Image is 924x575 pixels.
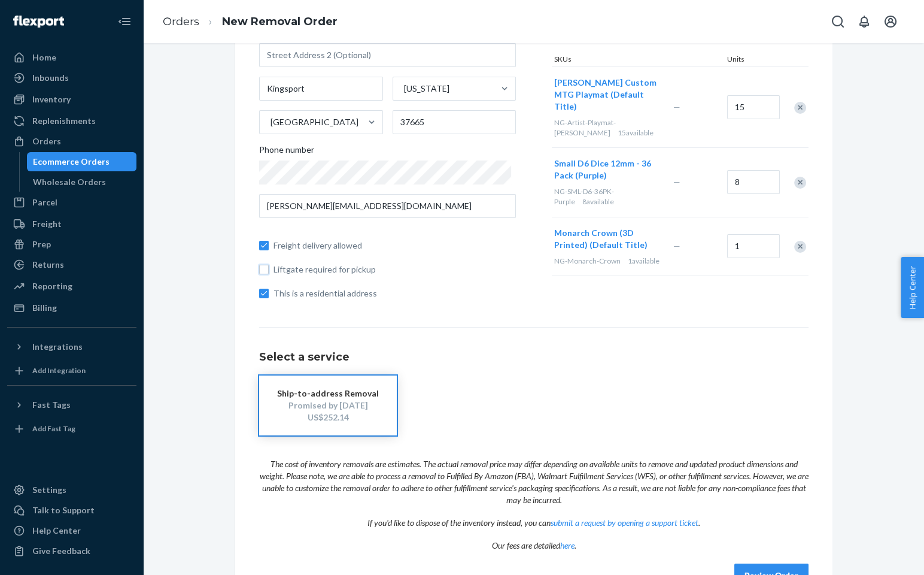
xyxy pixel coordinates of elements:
div: Remove Item [794,241,806,253]
div: Reporting [32,280,72,292]
button: Give Feedback [7,541,136,561]
a: Parcel [7,193,136,212]
a: Replenishments [7,111,136,131]
button: Help Center [901,257,924,318]
div: Settings [32,484,66,496]
a: Home [7,48,136,67]
p: Our fees are detailed . [259,529,808,552]
button: Open notifications [852,10,876,34]
div: Add Integration [32,365,86,376]
button: Open account menu [879,10,902,34]
input: Quantity [727,95,780,119]
div: Orders [32,135,61,147]
input: [GEOGRAPHIC_DATA] [269,116,270,128]
div: Inventory [32,93,71,105]
a: Add Integration [7,361,136,380]
input: Liftgate required for pickup [259,265,269,274]
a: submit a request by opening a support ticket [551,517,698,528]
input: Quantity [727,170,780,194]
a: Billing [7,298,136,317]
input: Quantity [727,234,780,258]
div: [US_STATE] [404,83,449,95]
a: New Removal Order [222,15,338,28]
button: [PERSON_NAME] Custom MTG Playmat (Default Title) [554,77,659,113]
span: NG-SML-D6-36PK-Purple [554,187,614,206]
button: Fast Tags [7,395,136,414]
button: Close Navigation [113,10,136,34]
a: Ecommerce Orders [27,152,137,171]
ol: breadcrumbs [153,4,347,40]
div: Integrations [32,341,83,353]
div: Prep [32,238,51,250]
input: [US_STATE] [403,83,404,95]
a: Orders [7,132,136,151]
input: This is a residential address [259,289,269,298]
div: Fast Tags [32,399,71,411]
a: Inbounds [7,68,136,87]
div: Ecommerce Orders [33,156,110,168]
span: Monarch Crown (3D Printed) (Default Title) [554,228,648,250]
div: Units [725,54,779,66]
span: Phone number [259,144,314,161]
div: Help Center [32,525,81,537]
span: — [673,102,680,112]
div: Freight [32,218,62,230]
a: Orders [163,15,199,28]
button: Integrations [7,337,136,356]
span: Liftgate required for pickup [273,264,516,276]
span: NG-Monarch-Crown [554,256,621,265]
a: Reporting [7,277,136,296]
input: City [259,77,383,101]
button: Small D6 Dice 12mm - 36 Pack (Purple) [554,158,659,181]
a: Returns [7,255,136,274]
a: Help Center [7,521,136,540]
div: US$252.14 [277,411,379,423]
div: Talk to Support [32,504,95,516]
input: Email (Required) [259,194,516,218]
div: Billing [32,302,57,314]
div: [GEOGRAPHIC_DATA] [270,116,358,128]
a: Wholesale Orders [27,172,137,192]
span: Small D6 Dice 12mm - 36 Pack (Purple) [554,158,651,180]
div: SKUs [552,54,725,66]
a: Inventory [7,90,136,109]
a: Settings [7,480,136,500]
a: Add Fast Tag [7,419,136,438]
span: NG-Artist-Playmat-[PERSON_NAME] [554,118,616,137]
div: Home [32,52,56,63]
button: Ship-to-address RemovalPromised by [DATE]US$252.14 [259,376,397,435]
span: — [673,241,680,251]
div: Remove Item [794,177,806,189]
a: Prep [7,235,136,254]
span: 8 available [582,197,614,206]
span: Freight delivery allowed [273,240,516,252]
p: The cost of inventory removals are estimates. The actual removal price may differ depending on av... [259,447,808,506]
div: Ship-to-address Removal [277,388,379,400]
div: Promised by [DATE] [277,400,379,411]
span: This is a residential address [273,287,516,299]
p: If you'd like to dispose of the inventory instead, you can . [259,506,808,529]
button: Open Search Box [826,10,850,34]
span: 15 available [618,128,654,137]
span: — [673,177,680,187]
div: Returns [32,259,64,271]
div: Add Fast Tag [32,423,75,434]
a: Freight [7,214,136,234]
div: Wholesale Orders [33,176,106,188]
span: [PERSON_NAME] Custom MTG Playmat (Default Title) [554,77,656,111]
div: Parcel [32,196,57,208]
img: Flexport logo [13,16,64,28]
input: Freight delivery allowed [259,241,269,250]
button: Monarch Crown (3D Printed) (Default Title) [554,227,659,251]
span: 1 available [628,256,659,265]
h1: Select a service [259,352,808,364]
div: Replenishments [32,115,96,127]
a: Talk to Support [7,501,136,520]
div: Inbounds [32,72,69,84]
input: Street Address 2 (Optional) [259,43,516,67]
div: Give Feedback [32,545,90,557]
div: Remove Item [794,102,806,114]
a: here [560,540,575,550]
input: ZIP Code [393,110,516,134]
